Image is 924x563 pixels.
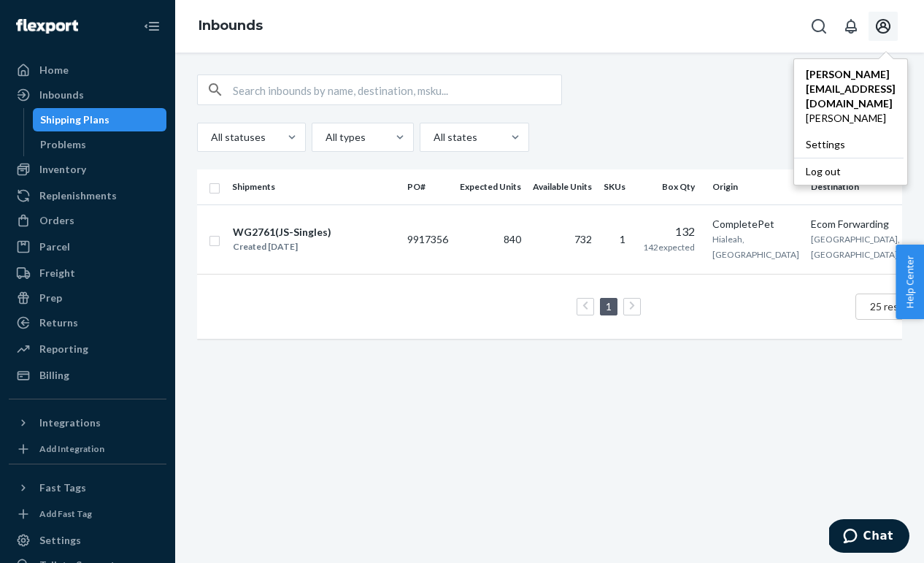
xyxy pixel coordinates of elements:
a: [PERSON_NAME][EMAIL_ADDRESS][DOMAIN_NAME][PERSON_NAME] [794,61,907,131]
button: Close Navigation [137,12,166,41]
a: Page 1 is your current page [603,300,615,313]
a: Settings [9,529,166,552]
span: [PERSON_NAME] [806,111,896,126]
div: Ecom Forwarding [811,217,900,231]
div: Home [39,63,69,77]
div: Billing [39,368,69,383]
span: Hialeah, [GEOGRAPHIC_DATA] [712,234,799,260]
button: Open notifications [836,12,866,41]
input: All states [432,130,434,145]
input: All types [324,130,326,145]
a: Prep [9,286,166,310]
span: [GEOGRAPHIC_DATA], [GEOGRAPHIC_DATA] [811,234,900,260]
div: Settings [39,533,81,548]
div: Orders [39,213,74,228]
a: Parcel [9,235,166,258]
a: Home [9,58,166,82]
a: Replenishments [9,184,166,207]
div: Add Fast Tag [39,508,92,520]
ol: breadcrumbs [187,5,274,47]
button: Open Search Box [804,12,833,41]
div: Returns [39,315,78,330]
div: 132 [643,223,695,240]
div: Inbounds [39,88,84,102]
th: Destination [805,169,906,204]
div: Integrations [39,415,101,430]
div: CompletePet [712,217,799,231]
a: Settings [794,131,907,158]
div: Inventory [39,162,86,177]
button: Integrations [9,411,166,434]
th: PO# [401,169,454,204]
th: Origin [707,169,805,204]
a: Inbounds [199,18,263,34]
iframe: Opens a widget where you can chat to one of our agents [829,519,909,556]
a: Shipping Plans [33,108,167,131]
div: Problems [40,137,86,152]
span: 732 [574,233,592,245]
span: 840 [504,233,521,245]
div: Shipping Plans [40,112,109,127]
span: 1 [620,233,625,245]
th: Shipments [226,169,401,204]
button: Fast Tags [9,476,166,499]
a: Inbounds [9,83,166,107]
a: Orders [9,209,166,232]
a: Problems [33,133,167,156]
a: Returns [9,311,166,334]
div: Add Integration [39,443,104,455]
div: Prep [39,291,62,305]
a: Billing [9,364,166,387]
th: SKUs [598,169,637,204]
td: 9917356 [401,204,454,274]
th: Available Units [527,169,598,204]
div: Replenishments [39,188,117,203]
input: Search inbounds by name, destination, msku... [233,75,561,104]
div: Parcel [39,240,70,254]
button: Log out [794,158,904,185]
span: [PERSON_NAME][EMAIL_ADDRESS][DOMAIN_NAME] [806,67,896,111]
span: 142 expected [643,242,695,253]
div: Freight [39,266,75,280]
a: Freight [9,261,166,285]
div: Fast Tags [39,480,86,495]
img: Flexport logo [16,19,78,34]
div: Reporting [39,342,88,356]
a: Add Fast Tag [9,505,166,523]
button: Open account menu [869,12,898,41]
div: Created [DATE] [233,240,331,254]
th: Expected Units [454,169,527,204]
button: Help Center [896,245,924,319]
a: Inventory [9,158,166,181]
input: All statuses [209,130,211,145]
a: Reporting [9,337,166,361]
a: Add Integration [9,440,166,458]
th: Box Qty [637,169,707,204]
div: WG2761(JS-Singles) [233,225,331,240]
